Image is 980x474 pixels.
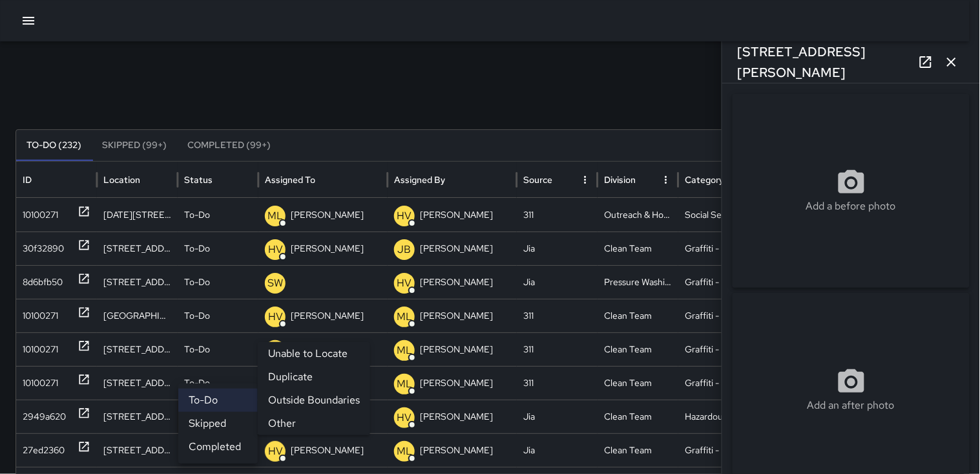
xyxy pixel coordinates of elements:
[258,389,370,412] li: Outside Boundaries
[178,435,258,458] li: Completed
[258,342,370,365] li: Unable to Locate
[258,412,370,435] li: Other
[178,412,258,435] li: Skipped
[178,389,258,412] li: To-Do
[258,365,370,389] li: Duplicate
